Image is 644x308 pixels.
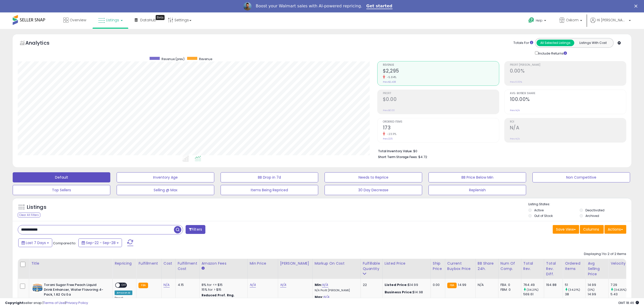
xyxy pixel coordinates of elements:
[378,149,413,153] b: Total Inventory Value:
[363,261,380,271] div: Fulfillable Quantity
[383,68,499,75] h2: $2,295
[280,282,286,287] a: N/A
[532,172,630,182] button: Non Competitive
[510,68,626,75] h2: 0.00%
[510,92,626,95] span: Avg. Buybox Share
[140,18,156,23] span: DataHub
[131,12,160,28] a: DataHub
[385,283,427,287] div: $14.99
[250,282,256,287] a: N/A
[243,2,252,10] img: Profile image for Adrian
[323,295,329,300] a: N/A
[546,261,561,277] div: Total Rev. Diff.
[536,18,543,23] span: Help
[366,4,392,9] a: Get started
[611,261,629,266] div: Velocity
[478,261,496,271] div: BB Share 24h.
[78,238,122,247] button: Sep-22 - Sep-28
[583,227,599,232] span: Columns
[531,50,573,56] div: Include Returns
[500,283,517,287] div: FBA: 0
[458,282,466,287] span: 14.99
[574,40,612,46] button: Listings With Cost
[611,292,631,297] div: 5.43
[510,96,626,103] h2: 100.00%
[428,185,526,195] button: Replenish
[634,5,639,8] div: Close
[43,300,65,305] a: Terms of Use
[556,12,586,29] a: Oxkom
[383,96,499,103] h2: $0.00
[250,261,276,266] div: Min Price
[202,293,235,297] b: Reduced Prof. Rng.
[13,172,110,182] button: Default
[256,4,362,9] div: Boost your Walmart sales with AI-powered repricing.
[510,64,626,66] span: Profit [PERSON_NAME]
[106,18,119,23] span: Listings
[565,261,583,271] div: Ordered Items
[202,283,244,287] div: 8% for <= $15
[385,290,427,295] div: $14.98
[565,292,585,297] div: 38
[553,225,579,234] button: Save View
[383,109,395,112] small: Prev: $0.00
[138,261,159,266] div: Fulfillment
[383,137,392,140] small: Prev: 225
[66,300,88,305] a: Privacy Policy
[164,261,173,266] div: Cost
[385,75,397,79] small: -5.84%
[447,261,473,271] div: Current Buybox Price
[383,125,499,132] h2: 173
[5,300,24,305] strong: Copyright
[202,261,245,266] div: Amazon Fees
[428,172,526,182] button: BB Price Below Min
[510,80,522,83] small: Prev: 0.00%
[611,283,631,287] div: 7.29
[618,300,639,305] span: 2025-10-6 18:46 GMT
[44,283,105,298] b: Torani Sugar Free Peach Liquid Drink Enhancer, Water Flavoring 4-Pack, 1.62 Oz Ea
[534,214,553,218] label: Out of Stock
[115,290,132,295] div: Amazon AI
[385,290,413,295] b: Business Price:
[325,172,422,182] button: Needs to Reprice
[566,18,579,23] span: Oxkom
[53,241,76,246] span: Compared to:
[383,80,396,83] small: Prev: $2,438
[510,109,520,112] small: Prev: N/A
[178,283,195,287] div: 4.15
[26,240,46,245] span: Last 7 Days
[597,18,627,23] span: Hi [PERSON_NAME]
[322,282,328,287] a: N/A
[524,13,551,29] a: Help
[510,137,520,140] small: Prev: N/A
[534,208,544,212] label: Active
[221,172,318,182] button: BB Drop in 7d
[588,292,608,297] div: 14.99
[590,18,631,29] a: Hi [PERSON_NAME]
[385,261,428,266] div: Listed Price
[585,208,604,212] label: Deactivated
[523,292,544,297] div: 569.61
[433,283,441,287] div: 0.00
[604,225,626,234] button: Actions
[202,298,244,302] div: $10 - $10.83
[478,283,494,287] div: N/A
[580,225,604,234] button: Columns
[94,12,127,28] a: Listings
[325,185,422,195] button: 30 Day Decrease
[202,287,244,292] div: 15% for > $15
[536,40,574,46] button: All Selected Listings
[523,283,544,287] div: 764.49
[363,283,379,287] div: 22
[162,57,185,61] span: Revenue (prev)
[117,172,214,182] button: Inventory Age
[383,92,499,95] span: Profit
[60,12,90,28] a: Overview
[31,261,110,266] div: Title
[584,252,626,256] div: Displaying 1 to 2 of 2 items
[385,132,397,136] small: -23.11%
[156,15,165,20] div: Tooltip anchor
[178,261,197,271] div: Fulfillment Cost
[280,261,310,266] div: [PERSON_NAME]
[378,155,418,159] b: Short Term Storage Fees:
